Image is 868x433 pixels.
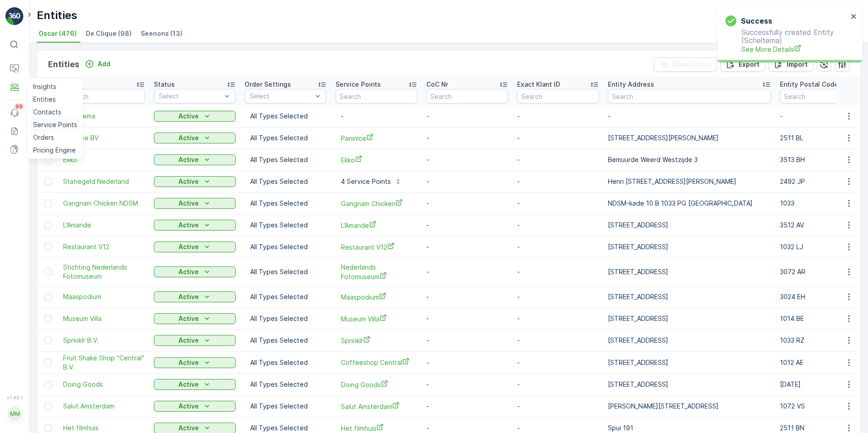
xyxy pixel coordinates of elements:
[422,236,513,258] td: -
[780,80,838,89] p: Entity Postal Code
[245,80,291,89] p: Order Settings
[341,402,412,411] a: Salut Amsterdam
[513,258,603,286] td: -
[63,89,145,103] input: Search
[654,57,717,72] button: Clear Filters
[513,395,603,417] td: -
[250,380,321,389] p: All Types Selected
[63,221,145,230] a: L'Amande
[44,178,52,185] div: Toggle Row Selected
[780,89,862,103] input: Search
[250,177,321,186] p: All Types Selected
[154,154,236,165] button: Active
[44,381,52,388] div: Toggle Row Selected
[250,133,321,143] p: All Types Selected
[422,192,513,214] td: -
[250,242,321,251] p: All Types Selected
[603,258,775,286] td: [STREET_ADDRESS]
[422,374,513,395] td: -
[250,314,321,323] p: All Types Selected
[250,423,321,433] p: All Types Selected
[250,336,321,345] p: All Types Selected
[422,149,513,171] td: -
[63,177,145,186] span: Statiegeld Nederland
[775,127,866,149] td: 2511 BL
[513,149,603,171] td: -
[154,220,236,231] button: Active
[250,221,321,230] p: All Types Selected
[603,149,775,171] td: Bemuurde Weerd Westzijde 3
[178,133,199,143] p: Active
[178,423,199,433] p: Active
[44,359,52,366] div: Toggle Row Selected
[426,80,448,89] p: CoC Nr
[39,29,77,38] span: Oscar (476)
[178,177,199,186] p: Active
[44,424,52,432] div: Toggle Row Selected
[513,286,603,308] td: -
[775,236,866,258] td: 1032 LJ
[44,221,52,229] div: Toggle Row Selected
[603,374,775,395] td: [STREET_ADDRESS]
[422,258,513,286] td: -
[5,7,24,25] img: logo
[154,291,236,302] button: Active
[422,127,513,149] td: -
[63,402,145,411] a: Salut Amsterdam
[513,192,603,214] td: -
[48,58,79,71] p: Entities
[775,192,866,214] td: 1033
[86,29,132,38] span: De Clique (98)
[517,80,560,89] p: Exact Klant ID
[603,308,775,330] td: [STREET_ADDRESS]
[513,127,603,149] td: -
[341,423,412,433] a: Het filmhuis
[775,214,866,236] td: 3512 AV
[422,286,513,308] td: -
[769,57,813,72] button: Import
[603,351,775,374] td: [STREET_ADDRESS]
[603,236,775,258] td: [STREET_ADDRESS]
[178,267,199,276] p: Active
[341,314,412,324] a: Museum Villa
[341,133,412,143] a: PaninIce
[422,105,513,127] td: -
[341,336,412,345] a: Sprinklr
[341,292,412,302] a: Maaspodium
[5,104,24,122] a: 99
[178,221,199,230] p: Active
[154,111,236,122] button: Active
[422,308,513,330] td: -
[44,293,52,300] div: Toggle Row Selected
[81,59,114,69] button: Add
[154,241,236,252] button: Active
[341,112,412,121] p: -
[8,407,22,421] div: MM
[335,174,407,189] button: 4 Service Points
[775,149,866,171] td: 3513 BH
[63,336,145,345] span: Sprinklr B.V.
[178,380,199,389] p: Active
[63,354,145,372] a: Fruit Shake Shop "Central" B.V.
[154,335,236,346] button: Active
[775,330,866,351] td: 1033 RZ
[178,155,199,164] p: Active
[739,60,759,69] p: Export
[741,44,848,54] span: See More Details
[341,358,412,367] a: Coffeeshop Central
[426,89,508,103] input: Search
[517,89,599,103] input: Search
[341,221,412,230] a: L'Amande
[341,242,412,252] span: Restaurant V12
[63,133,145,143] a: PaninIce BV
[250,267,321,276] p: All Types Selected
[513,214,603,236] td: -
[603,286,775,308] td: [STREET_ADDRESS]
[775,105,866,127] td: -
